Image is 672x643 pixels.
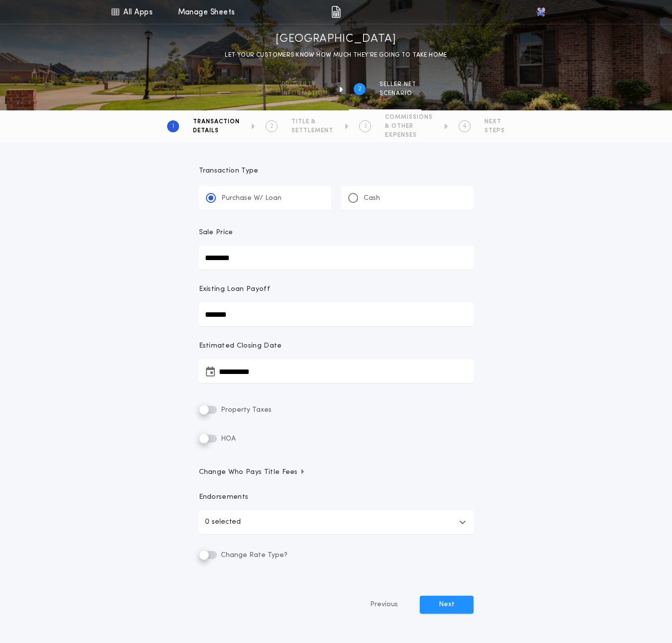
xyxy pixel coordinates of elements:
[484,118,505,126] span: NEXT
[385,113,433,121] span: COMMISSIONS
[193,127,240,135] span: DETAILS
[380,90,416,97] span: SCENARIO
[199,467,306,477] span: Change Who Pays Title Fees
[364,193,380,203] p: Cash
[276,31,396,47] h1: [GEOGRAPHIC_DATA]
[364,122,367,130] h2: 3
[380,81,416,89] span: SELLER NET
[199,166,474,176] p: Transaction Type
[420,596,474,614] button: Next
[219,551,288,559] span: Change Rate Type?
[199,302,474,326] input: Existing Loan Payoff
[291,127,333,135] span: SETTLEMENT
[282,90,328,97] span: information
[385,122,433,130] span: & OTHER
[225,50,447,60] p: LET YOUR CUSTOMERS KNOW HOW MUCH THEY’RE GOING TO TAKE HOME
[199,246,474,270] input: Sale Price
[270,122,274,130] h2: 2
[463,122,467,130] h2: 4
[205,516,241,528] p: 0 selected
[536,7,546,17] img: vs-icon
[358,85,362,93] h2: 2
[221,193,282,203] p: Purchase W/ Loan
[219,435,236,443] span: HOA
[199,284,270,294] p: Existing Loan Payoff
[199,510,474,534] button: 0 selected
[484,127,505,135] span: STEPS
[219,406,272,414] span: Property Taxes
[199,467,474,477] button: Change Who Pays Title Fees
[193,118,240,126] span: TRANSACTION
[331,6,341,18] img: img
[385,131,433,139] span: EXPENSES
[199,492,474,502] p: Endorsements
[291,118,333,126] span: TITLE &
[282,81,328,89] span: Property
[199,228,233,238] p: Sale Price
[350,596,418,614] button: Previous
[172,122,174,130] h2: 1
[199,341,474,351] p: Estimated Closing Date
